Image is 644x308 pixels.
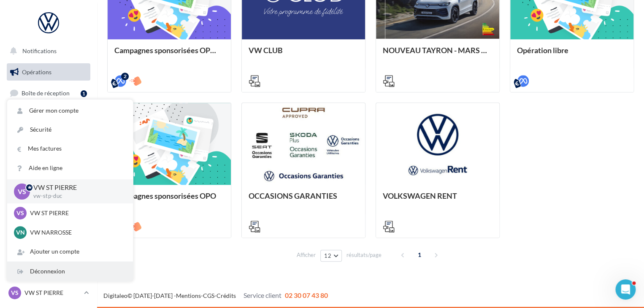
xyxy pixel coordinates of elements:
[33,183,119,192] p: VW ST PIERRE
[103,292,127,299] a: Digitaleo
[324,252,331,259] span: 12
[81,90,87,97] div: 1
[22,47,57,54] span: Notifications
[24,289,81,297] p: VW ST PIERRE
[114,46,224,63] div: Campagnes sponsorisées OPO Septembre
[103,292,328,299] span: © [DATE]-[DATE] - - -
[7,120,133,139] a: Sécurité
[7,139,133,158] a: Mes factures
[5,211,92,235] a: PLV et print personnalisable
[5,42,89,60] button: Notifications
[5,127,92,145] a: Campagnes
[22,89,70,97] span: Boîte de réception
[5,239,92,264] a: Campagnes DataOnDemand
[5,63,92,81] a: Opérations
[18,186,26,196] span: VS
[121,73,129,80] div: 2
[285,291,328,299] span: 02 30 07 43 80
[5,148,92,165] a: Contacts
[16,209,24,217] span: VS
[5,169,92,186] a: Médiathèque
[383,46,492,63] div: NOUVEAU TAYRON - MARS 2025
[7,242,133,261] div: Ajouter un compte
[203,292,214,299] a: CGS
[5,190,92,208] a: Calendrier
[383,192,492,208] div: VOLKSWAGEN RENT
[249,46,358,63] div: VW CLUB
[7,262,133,281] div: Déconnexion
[216,292,236,299] a: Crédits
[33,192,119,200] p: vw-stp-duc
[11,289,19,297] span: VS
[244,291,281,299] span: Service client
[5,106,92,124] a: Visibilité en ligne
[176,292,201,299] a: Mentions
[346,251,382,259] span: résultats/page
[413,248,426,262] span: 1
[7,159,133,178] a: Aide en ligne
[22,68,51,76] span: Opérations
[30,228,123,237] p: VW NARROSSE
[249,192,358,208] div: OCCASIONS GARANTIES
[5,84,92,102] a: Boîte de réception1
[615,279,636,300] iframe: Intercom live chat
[7,285,90,301] a: VS VW ST PIERRE
[297,251,316,259] span: Afficher
[517,46,627,63] div: Opération libre
[30,209,123,217] p: VW ST PIERRE
[7,101,133,120] a: Gérer mon compte
[16,228,25,237] span: VN
[320,250,342,262] button: 12
[114,192,224,208] div: Campagnes sponsorisées OPO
